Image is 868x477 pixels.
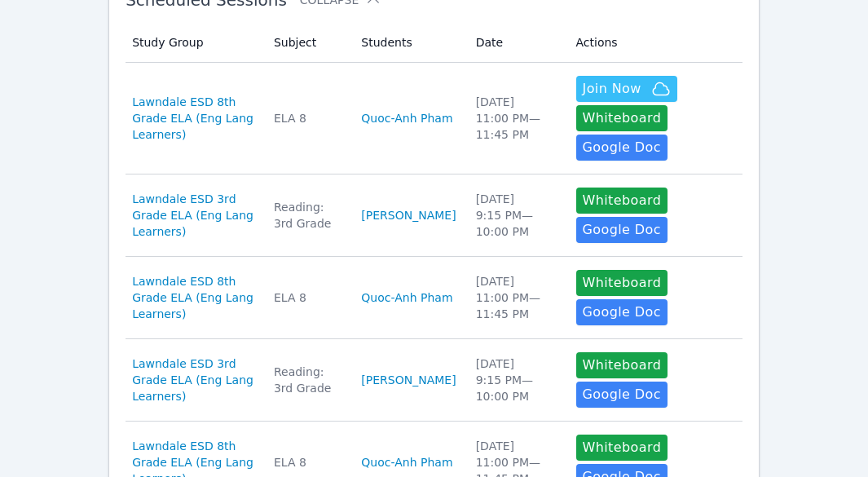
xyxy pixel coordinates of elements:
[361,289,452,306] a: Quoc-Anh Pham
[583,79,641,99] span: Join Now
[264,23,351,63] th: Subject
[576,135,668,161] a: Google Doc
[576,105,668,131] button: Whiteboard
[576,217,668,243] a: Google Doc
[274,454,341,470] div: ELA 8
[132,273,254,322] a: Lawndale ESD 8th Grade ELA (Eng Lang Learners)
[132,356,254,404] a: Lawndale ESD 3rd Grade ELA (Eng Lang Learners)
[361,110,452,126] a: Quoc-Anh Pham
[126,339,742,422] tr: Lawndale ESD 3rd Grade ELA (Eng Lang Learners)Reading: 3rd Grade[PERSON_NAME][DATE]9:15 PM—10:00 ...
[274,199,341,232] div: Reading: 3rd Grade
[274,110,341,126] div: ELA 8
[466,23,566,63] th: Date
[361,372,456,388] a: [PERSON_NAME]
[576,435,668,461] button: Whiteboard
[132,94,254,143] a: Lawndale ESD 8th Grade ELA (Eng Lang Learners)
[576,382,668,408] a: Google Doc
[576,352,668,378] button: Whiteboard
[351,23,465,63] th: Students
[274,364,341,396] div: Reading: 3rd Grade
[476,191,557,240] div: [DATE] 9:15 PM — 10:00 PM
[126,23,264,63] th: Study Group
[274,289,341,306] div: ELA 8
[476,94,557,143] div: [DATE] 11:00 PM — 11:45 PM
[126,174,742,257] tr: Lawndale ESD 3rd Grade ELA (Eng Lang Learners)Reading: 3rd Grade[PERSON_NAME][DATE]9:15 PM—10:00 ...
[361,207,456,223] a: [PERSON_NAME]
[126,257,742,339] tr: Lawndale ESD 8th Grade ELA (Eng Lang Learners)ELA 8Quoc-Anh Pham[DATE]11:00 PM—11:45 PMWhiteboard...
[566,23,742,63] th: Actions
[132,191,254,240] a: Lawndale ESD 3rd Grade ELA (Eng Lang Learners)
[576,270,668,296] button: Whiteboard
[476,356,557,404] div: [DATE] 9:15 PM — 10:00 PM
[576,188,668,214] button: Whiteboard
[361,454,452,470] a: Quoc-Anh Pham
[126,63,742,174] tr: Lawndale ESD 8th Grade ELA (Eng Lang Learners)ELA 8Quoc-Anh Pham[DATE]11:00 PM—11:45 PMJoin NowWh...
[476,273,557,322] div: [DATE] 11:00 PM — 11:45 PM
[576,76,677,102] button: Join Now
[576,299,668,325] a: Google Doc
